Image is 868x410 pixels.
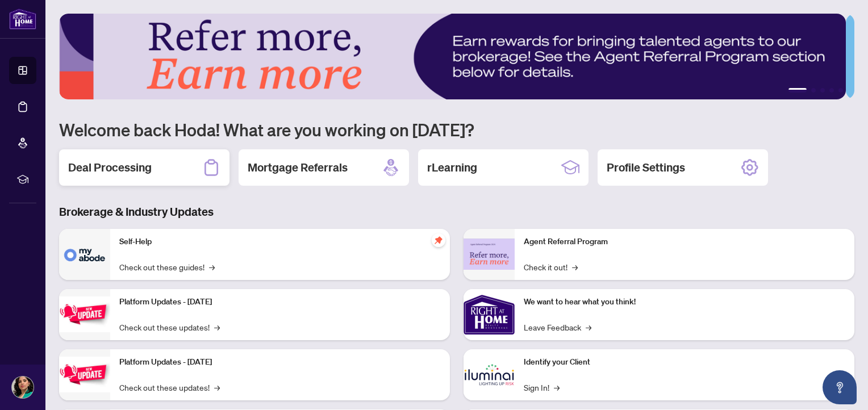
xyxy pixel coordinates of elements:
a: Check out these updates!→ [119,381,220,394]
img: We want to hear what you think! [464,289,515,340]
h2: Deal Processing [68,160,152,175]
button: 1 [788,88,807,93]
span: → [209,261,215,273]
a: Check out these guides!→ [119,261,215,273]
img: logo [9,9,36,30]
a: Check out these updates!→ [119,321,220,333]
p: Identify your Client [524,356,845,369]
h2: Profile Settings [607,160,685,175]
span: → [554,381,560,394]
button: 3 [820,88,825,93]
h3: Brokerage & Industry Updates [59,204,854,220]
button: 5 [838,88,843,93]
a: Check it out!→ [524,261,578,273]
button: 2 [811,88,816,93]
img: Self-Help [59,229,110,280]
a: Sign In!→ [524,381,560,394]
button: Open asap [823,370,857,404]
span: → [586,321,591,333]
p: Platform Updates - [DATE] [119,296,441,308]
p: Agent Referral Program [524,236,845,248]
img: Identify your Client [464,349,515,400]
span: pushpin [432,233,445,247]
h1: Welcome back Hoda! What are you working on [DATE]? [59,119,854,140]
img: Platform Updates - July 21, 2025 [59,296,110,332]
button: 4 [829,88,834,93]
span: → [214,321,220,333]
img: Profile Icon [12,376,34,398]
img: Platform Updates - July 8, 2025 [59,357,110,392]
p: Self-Help [119,236,441,248]
h2: rLearning [427,160,477,175]
p: Platform Updates - [DATE] [119,356,441,369]
span: → [572,261,578,273]
h2: Mortgage Referrals [248,160,348,175]
img: Slide 0 [59,14,846,99]
img: Agent Referral Program [464,239,515,270]
span: → [214,381,220,394]
p: We want to hear what you think! [524,296,845,308]
a: Leave Feedback→ [524,321,591,333]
